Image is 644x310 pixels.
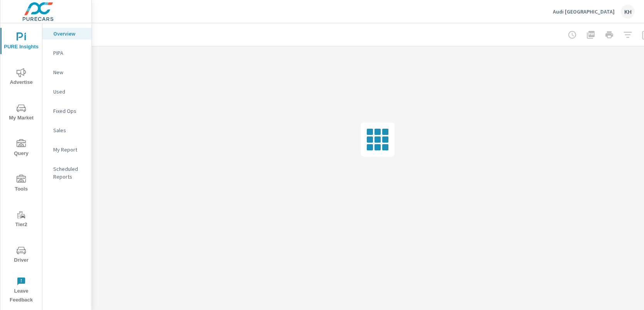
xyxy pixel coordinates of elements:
div: New [42,66,92,78]
div: nav menu [0,23,42,308]
p: New [53,68,85,76]
p: Sales [53,126,85,134]
span: Tools [3,175,40,194]
p: Audi [GEOGRAPHIC_DATA] [553,8,615,15]
p: My Report [53,146,85,153]
div: Fixed Ops [42,105,92,117]
span: Driver [3,246,40,265]
p: Scheduled Reports [53,165,85,181]
span: Advertise [3,68,40,87]
span: Leave Feedback [3,277,40,305]
p: Fixed Ops [53,107,85,115]
span: Query [3,139,40,158]
span: PURE Insights [3,32,40,51]
p: Overview [53,30,85,37]
span: My Market [3,104,40,123]
p: Used [53,88,85,95]
div: KH [621,5,635,19]
div: Overview [42,28,92,39]
div: PIPA [42,47,92,59]
div: My Report [42,144,92,155]
span: Tier2 [3,210,40,229]
div: Sales [42,124,92,136]
div: Used [42,86,92,97]
p: PIPA [53,49,85,57]
div: Scheduled Reports [42,163,92,182]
